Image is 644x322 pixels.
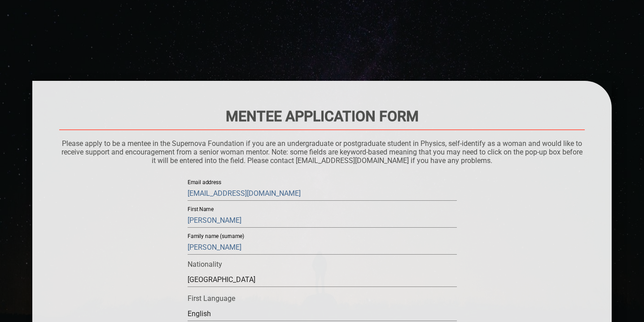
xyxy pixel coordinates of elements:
[188,207,214,212] label: First Name
[188,213,457,228] input: First Name
[188,234,245,239] label: Family name (surname)
[188,307,457,321] input: start typing...
[188,180,221,185] label: Email address
[59,108,585,125] h1: Mentee Application Form
[188,294,457,303] p: First Language
[188,186,457,201] input: Email address
[188,273,457,287] input: start typing...
[188,260,457,269] p: Nationality
[59,139,585,165] p: Please apply to be a mentee in the Supernova Foundation if you are an undergraduate or postgradua...
[188,240,457,255] input: Family name (surname)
